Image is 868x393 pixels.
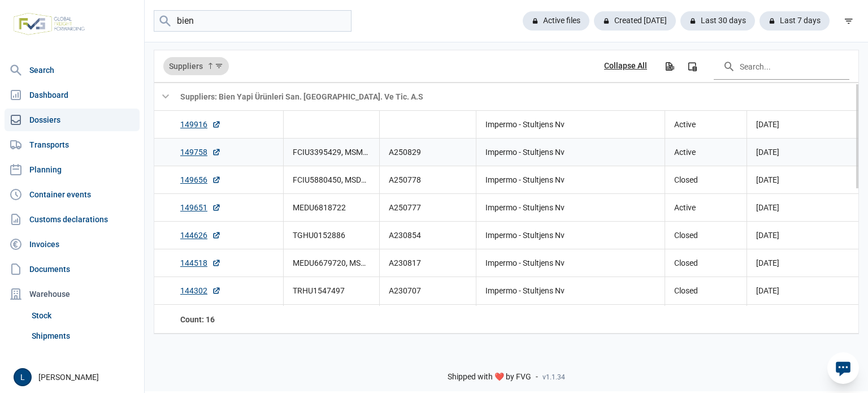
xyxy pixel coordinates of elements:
td: Active [665,194,747,222]
img: FVG - Global freight forwarding [9,8,89,40]
td: Closed [665,249,747,277]
td: Suppliers: Bien Yapi Ürünleri San. [GEOGRAPHIC_DATA]. Ve Tic. A.S [171,83,858,111]
td: Impermo - Stultjens Nv [476,166,665,194]
div: Last 7 days [759,11,830,31]
td: Impermo - Stultjens Nv [476,111,665,139]
button: L [14,368,32,386]
a: Transports [5,133,140,156]
td: A230502 [379,305,476,332]
a: 149651 [180,202,221,213]
td: TGBU3096402 [283,305,379,332]
span: [DATE] [756,120,779,129]
div: Created [DATE] [594,11,676,31]
a: Shipments [27,326,140,346]
div: [PERSON_NAME] [14,368,137,386]
a: 144302 [180,285,221,296]
span: - [536,372,538,382]
div: Suppliers [163,57,229,75]
td: Impermo - Stultjens Nv [476,305,665,332]
div: filter [839,11,859,31]
a: 149916 [180,119,221,130]
a: Documents [5,258,140,280]
input: Search dossiers [154,10,351,32]
span: [DATE] [756,286,779,295]
a: Planning [5,158,140,181]
a: Dashboard [5,84,140,106]
div: Export all data to Excel [659,56,679,76]
td: MEDU6679720, MSCU3341049 [283,249,379,277]
td: A230707 [379,277,476,305]
a: Customs declarations [5,208,140,231]
div: Data grid toolbar [163,50,849,82]
td: Collapse [154,83,171,111]
input: Search in the data grid [714,53,849,80]
div: Warehouse [5,283,140,305]
a: 144518 [180,257,221,269]
a: 149758 [180,146,221,158]
td: Closed [665,222,747,249]
td: Impermo - Stultjens Nv [476,139,665,166]
span: [DATE] [756,175,779,184]
td: TRHU1547497 [283,277,379,305]
span: [DATE] [756,258,779,267]
a: Invoices [5,233,140,256]
td: Closed [665,277,747,305]
td: Impermo - Stultjens Nv [476,222,665,249]
div: Column Chooser [682,56,702,76]
span: Shipped with ❤️ by FVG [448,372,531,382]
td: Closed [665,166,747,194]
td: FCIU5880450, MSDU2809210 [283,166,379,194]
td: Impermo - Stultjens Nv [476,277,665,305]
td: Active [665,139,747,166]
div: Data grid with 17 rows and 7 columns [154,50,858,334]
td: A250777 [379,194,476,222]
td: TGHU0152886 [283,222,379,249]
td: Impermo - Stultjens Nv [476,249,665,277]
td: Impermo - Stultjens Nv [476,194,665,222]
div: Last 30 days [680,11,755,31]
td: A230854 [379,222,476,249]
a: Dossiers [5,109,140,131]
span: Show filter options for column 'Suppliers' [215,62,223,70]
span: [DATE] [756,148,779,157]
td: A250829 [379,139,476,166]
span: [DATE] [756,203,779,212]
span: v1.1.34 [542,373,565,382]
td: A250778 [379,166,476,194]
a: 144626 [180,230,221,241]
span: [DATE] [756,231,779,240]
a: Stock [27,305,140,326]
a: 149656 [180,174,221,185]
div: Collapse All [604,61,647,71]
a: Container events [5,183,140,206]
a: Search [5,59,140,81]
td: MEDU6818722 [283,194,379,222]
div: Active files [523,11,589,31]
td: Active [665,111,747,139]
td: FCIU3395429, MSMU3019768 [283,139,379,166]
td: Closed [665,305,747,332]
div: File Nr Count: 16 [180,314,274,325]
td: A230817 [379,249,476,277]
